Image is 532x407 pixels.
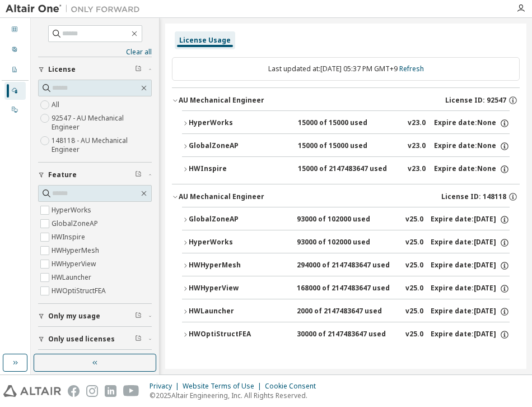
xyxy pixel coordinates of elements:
[297,307,398,317] div: 2000 of 2147483647 used
[298,164,399,174] div: 15000 of 2147483647 used
[182,276,510,301] button: HWHyperView168000 of 2147483647 usedv25.0Expire date:[DATE]
[52,203,94,217] label: HyperWorks
[405,215,423,225] div: v25.0
[179,96,264,105] div: AU Mechanical Engineer
[182,230,510,255] button: HyperWorks93000 of 102000 usedv25.0Expire date:[DATE]
[38,327,152,351] button: Only used licenses
[150,391,323,400] p: © 2025 Altair Engineering, Inc. All Rights Reserved.
[405,261,423,271] div: v25.0
[135,312,142,321] span: Clear filter
[52,271,94,284] label: HWLauncher
[6,3,146,15] img: Altair One
[189,330,290,340] div: HWOptiStructFEA
[52,217,100,230] label: GlobalZoneAP
[441,192,506,201] span: License ID: 148118
[52,98,62,112] label: All
[189,215,290,225] div: GlobalZoneAP
[4,41,26,59] div: User Profile
[298,118,399,128] div: 15000 of 15000 used
[135,335,142,344] span: Clear filter
[408,164,426,174] div: v23.0
[189,261,290,271] div: HWHyperMesh
[399,64,424,73] a: Refresh
[408,141,426,151] div: v23.0
[434,118,510,128] div: Expire date: None
[123,385,139,397] img: youtube.svg
[135,65,142,74] span: Clear filter
[189,284,290,294] div: HWHyperView
[297,330,398,340] div: 30000 of 2147483647 used
[405,238,423,248] div: v25.0
[38,163,152,187] button: Feature
[52,257,98,271] label: HWHyperView
[405,307,423,317] div: v25.0
[434,141,510,151] div: Expire date: None
[38,57,152,82] button: License
[52,230,87,244] label: HWInspire
[297,261,398,271] div: 294000 of 2147483647 used
[52,112,152,134] label: 92547 - AU Mechanical Engineer
[408,118,426,128] div: v23.0
[298,141,399,151] div: 15000 of 15000 used
[182,207,510,232] button: GlobalZoneAP93000 of 102000 usedv25.0Expire date:[DATE]
[431,215,510,225] div: Expire date: [DATE]
[52,244,101,257] label: HWHyperMesh
[297,215,398,225] div: 93000 of 102000 used
[189,307,290,317] div: HWLauncher
[4,82,26,100] div: Managed
[4,21,26,39] div: Dashboard
[135,170,142,179] span: Clear filter
[405,330,423,340] div: v25.0
[182,322,510,347] button: HWOptiStructFEA30000 of 2147483647 usedv25.0Expire date:[DATE]
[179,192,264,201] div: AU Mechanical Engineer
[431,284,510,294] div: Expire date: [DATE]
[297,284,398,294] div: 168000 of 2147483647 used
[434,164,510,174] div: Expire date: None
[150,382,183,391] div: Privacy
[172,57,520,81] div: Last updated at: [DATE] 05:37 PM GMT+9
[182,134,510,159] button: GlobalZoneAP15000 of 15000 usedv23.0Expire date:None
[179,36,231,45] div: License Usage
[405,284,423,294] div: v25.0
[172,88,520,113] button: AU Mechanical EngineerLicense ID: 92547
[431,238,510,248] div: Expire date: [DATE]
[431,307,510,317] div: Expire date: [DATE]
[265,382,323,391] div: Cookie Consent
[189,164,290,174] div: HWInspire
[445,96,506,105] span: License ID: 92547
[48,312,100,321] span: Only my usage
[52,134,152,156] label: 148118 - AU Mechanical Engineer
[431,261,510,271] div: Expire date: [DATE]
[105,385,116,397] img: linkedin.svg
[38,48,152,57] a: Clear all
[189,141,290,151] div: GlobalZoneAP
[172,184,520,209] button: AU Mechanical EngineerLicense ID: 148118
[68,385,80,397] img: facebook.svg
[182,157,510,182] button: HWInspire15000 of 2147483647 usedv23.0Expire date:None
[189,238,290,248] div: HyperWorks
[189,118,290,128] div: HyperWorks
[4,101,26,119] div: On Prem
[38,304,152,329] button: Only my usage
[48,65,76,74] span: License
[52,284,108,298] label: HWOptiStructFEA
[297,238,398,248] div: 93000 of 102000 used
[182,111,510,136] button: HyperWorks15000 of 15000 usedv23.0Expire date:None
[183,382,265,391] div: Website Terms of Use
[48,170,77,179] span: Feature
[3,385,61,397] img: altair_logo.svg
[182,299,510,324] button: HWLauncher2000 of 2147483647 usedv25.0Expire date:[DATE]
[86,385,98,397] img: instagram.svg
[182,253,510,278] button: HWHyperMesh294000 of 2147483647 usedv25.0Expire date:[DATE]
[4,61,26,79] div: Company Profile
[48,335,115,344] span: Only used licenses
[431,330,510,340] div: Expire date: [DATE]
